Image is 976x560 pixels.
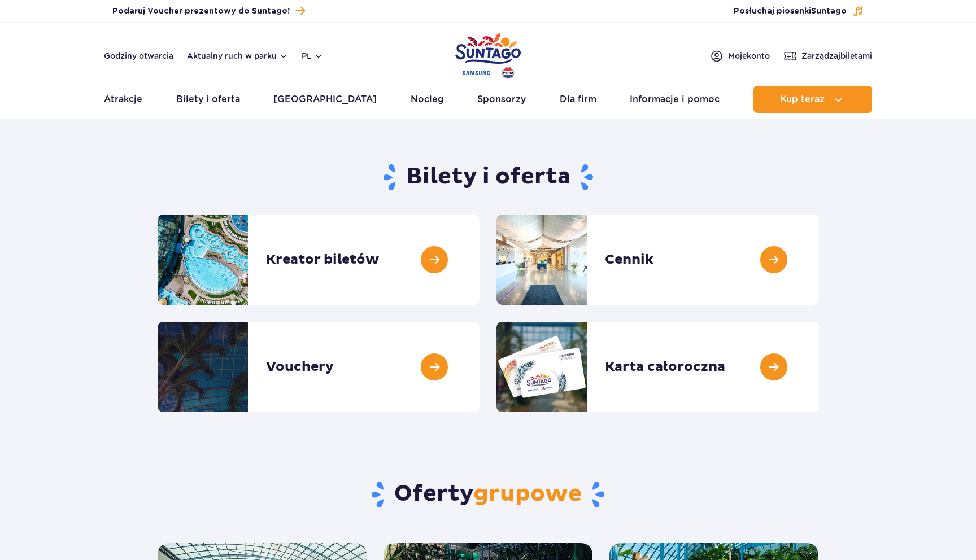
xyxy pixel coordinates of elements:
[104,50,173,62] a: Godziny otwarcia
[187,51,288,60] button: Aktualny ruch w parku
[753,86,872,113] button: Kup teraz
[710,49,770,63] a: Mojekonto
[158,163,819,192] h1: Bilety i oferta
[302,50,323,62] button: pl
[104,86,142,113] a: Atrakcje
[411,86,444,113] a: Nocleg
[473,480,582,508] span: grupowe
[734,6,864,17] button: Posłuchaj piosenkiSuntago
[455,28,521,80] a: Park of Poland
[630,86,720,113] a: Informacje i pomoc
[728,50,770,62] span: Moje konto
[273,86,377,113] a: [GEOGRAPHIC_DATA]
[176,86,240,113] a: Bilety i oferta
[811,7,847,15] span: Suntago
[780,94,825,104] span: Kup teraz
[158,480,819,509] h2: Oferty
[477,86,526,113] a: Sponsorzy
[112,3,305,19] a: Podaruj Voucher prezentowy do Suntago!
[560,86,596,113] a: Dla firm
[734,6,847,17] span: Posłuchaj piosenki
[801,50,872,62] span: Zarządzaj biletami
[112,6,290,17] span: Podaruj Voucher prezentowy do Suntago!
[783,49,872,63] a: Zarządzajbiletami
